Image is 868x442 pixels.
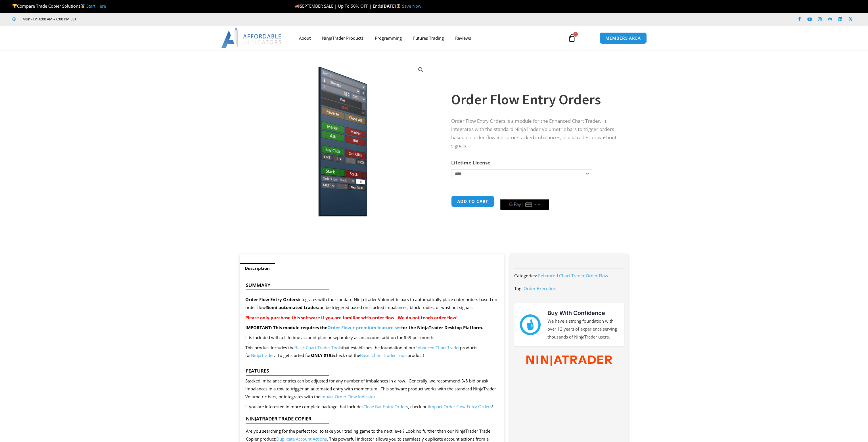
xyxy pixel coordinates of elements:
a: Impact Order Flow Indicator [320,394,375,399]
a: Basic Chart Trader Tools [360,352,407,358]
strong: Semi automated trades [267,304,318,310]
span: , [538,273,608,278]
strong: ONLY $195 [311,352,334,358]
a: 0 [559,30,584,46]
a: Close Bar Entry Orders [363,404,408,409]
a: Start Here [86,3,106,9]
img: orderflow entry | Affordable Indicators – NinjaTrader [248,60,430,217]
nav: Menu [293,31,561,45]
img: mark thumbs good 43913 | Affordable Indicators – NinjaTrader [520,314,540,335]
h4: NinjaTrader Trade Copier [246,416,494,422]
span: Compare Trade Copier Solutions [12,3,106,9]
span: check out the product! [334,352,424,358]
p: We have a strong foundation with over 12 years of experience serving thousands of NinjaTrader users. [547,317,618,341]
a: Order Flow [586,273,608,278]
p: If you are interested in more complete package that includes , check out ! [245,403,499,411]
a: View full-screen image gallery [416,65,426,75]
a: Basic Chart Trader Tools [294,345,342,350]
a: Futures Trading [407,31,449,45]
text: •••••• [534,203,543,207]
p: Order Flow Entry Orders is a module for the Enhanced Chart Trader. It integrates with the standar... [451,117,617,150]
h4: Features [246,368,494,374]
a: NinjaTrader [251,352,274,358]
a: NinjaTrader Products [316,31,369,45]
strong: [DATE] [382,3,402,9]
a: Order Flow + premium feature set [327,325,401,330]
p: It is included with a Lifetime account plan or separately as an account add-on for $59 per month. [245,334,499,342]
img: 🍂 [295,4,300,8]
span: Categories: [514,273,537,278]
h3: Buy With Confidence [547,309,618,317]
strong: Order Flow Entry Orders [245,297,298,302]
a: MEMBERS AREA [599,32,647,44]
a: Order Execution [524,285,556,291]
a: Description [240,263,275,274]
span: MEMBERS AREA [605,36,641,40]
a: Enhanced Chart Trader [415,345,460,350]
h1: Order Flow Entry Orders [451,90,617,109]
a: Save Now [402,3,421,9]
a: Reviews [449,31,477,45]
img: NinjaTrader Wordmark color RGB | Affordable Indicators – NinjaTrader [526,356,612,366]
p: This product includes the that establishes the foundation of our products for . To get started for [245,344,499,360]
h4: Summary [246,282,494,288]
iframe: Customer reviews powered by Trustpilot [84,16,170,22]
a: Enhanced Chart Trader [538,273,585,278]
a: Impact Order Flow Entry Orders [429,404,492,409]
strong: Please only purchase this software if you are familiar with order flow. We do not teach order flow! [245,315,457,320]
p: integrates with the standard NinjaTrader Volumetric bars to automatically place entry orders base... [245,296,499,312]
strong: IMPORTANT: This module requires the for the NinjaTrader Desktop Platform. [245,325,483,330]
a: Programming [369,31,407,45]
a: About [293,31,316,45]
label: Lifetime License [451,159,490,166]
img: 🏆 [12,4,17,8]
span: 0 [573,32,578,37]
iframe: Secure payment input frame [499,195,550,195]
button: Buy with GPay [500,199,549,210]
p: Stacked imbalance entries can be adjusted for any number of imbalances in a row. Generally, we re... [245,377,499,401]
img: 🥇 [81,4,85,8]
span: Mon - Fri: 8:00 AM – 6:00 PM EST [21,16,76,22]
span: SEPTEMBER SALE | Up To 50% OFF | Ends [295,3,382,9]
a: Duplicate Account Actions [276,436,327,442]
img: ⌛ [396,4,401,8]
span: Tag: [514,285,522,291]
button: Add to cart [451,196,494,207]
img: LogoAI | Affordable Indicators – NinjaTrader [221,28,282,48]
